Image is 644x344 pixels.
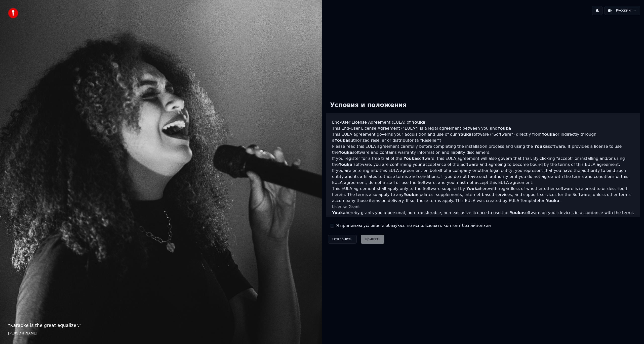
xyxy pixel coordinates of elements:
[510,210,523,215] span: Youka
[332,143,634,156] p: Please read this EULA agreement carefully before completing the installation process and using th...
[332,210,346,215] span: Youka
[335,138,348,143] span: Youka
[458,132,471,137] span: Youka
[339,162,352,167] span: Youka
[326,97,411,113] div: Условия и положения
[8,322,314,329] p: “ Karaoke is the great equalizer. ”
[332,186,634,204] p: This EULA agreement shall apply only to the Software supplied by herewith regardless of whether o...
[412,120,425,125] span: Youka
[339,150,352,155] span: Youka
[332,125,634,131] p: This End-User License Agreement ("EULA") is a legal agreement between you and
[336,223,491,229] label: Я принимаю условия и обязуюсь не использовать контент без лицензии
[404,156,417,161] span: Youka
[497,126,511,131] span: Youka
[332,119,634,125] h3: End-User License Agreement (EULA) of
[542,132,555,137] span: Youka
[466,186,480,191] span: Youka
[8,8,18,18] img: youka
[328,235,357,244] button: Отклонить
[332,204,634,210] h3: License Grant
[8,331,314,336] footer: [PERSON_NAME]
[332,210,634,222] p: hereby grants you a personal, non-transferable, non-exclusive licence to use the software on your...
[534,144,548,149] span: Youka
[332,156,634,168] p: If you register for a free trial of the software, this EULA agreement will also govern that trial...
[509,198,539,203] a: EULA Template
[332,131,634,143] p: This EULA agreement governs your acquisition and use of our software ("Software") directly from o...
[546,198,559,203] span: Youka
[404,192,417,197] span: Youka
[332,168,634,186] p: If you are entering into this EULA agreement on behalf of a company or other legal entity, you re...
